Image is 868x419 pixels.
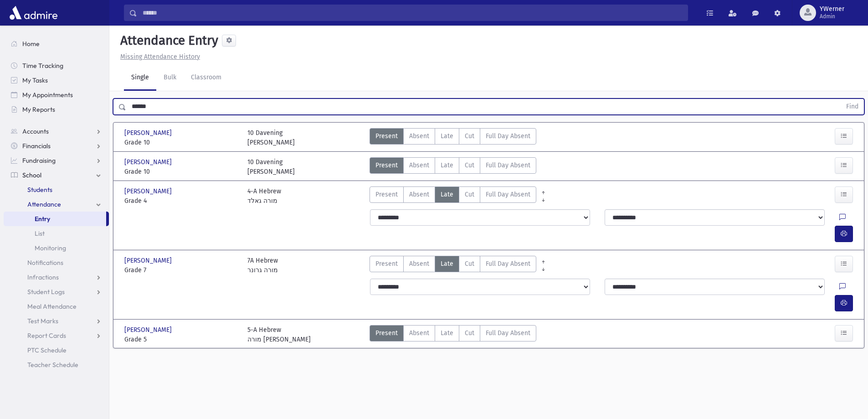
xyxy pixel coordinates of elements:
[247,157,295,176] div: 10 Davening [PERSON_NAME]
[441,190,453,199] span: Late
[27,331,66,340] span: Report Cards
[375,259,398,269] span: Present
[117,33,218,48] h5: Attendance Entry
[486,259,530,269] span: Full Day Absent
[27,317,58,325] span: Test Marks
[409,259,429,269] span: Absent
[27,361,78,369] span: Teacher Schedule
[4,153,109,168] a: Fundraising
[117,53,200,61] a: Missing Attendance History
[4,124,109,139] a: Accounts
[35,244,66,252] span: Monitoring
[35,229,45,238] span: List
[22,156,56,165] span: Fundraising
[486,190,530,199] span: Full Day Absent
[409,190,429,199] span: Absent
[409,131,429,141] span: Absent
[184,65,229,91] a: Classroom
[486,328,530,338] span: Full Day Absent
[465,328,474,338] span: Cut
[124,128,174,138] span: [PERSON_NAME]
[137,5,688,21] input: Search
[4,73,109,88] a: My Tasks
[27,200,61,208] span: Attendance
[22,76,48,84] span: My Tasks
[27,302,77,310] span: Meal Attendance
[4,357,109,372] a: Teacher Schedule
[4,197,109,212] a: Attendance
[4,212,106,226] a: Entry
[120,53,200,61] u: Missing Attendance History
[486,160,530,170] span: Full Day Absent
[124,138,238,147] span: Grade 10
[4,36,109,51] a: Home
[486,131,530,141] span: Full Day Absent
[4,255,109,270] a: Notifications
[22,142,51,150] span: Financials
[4,102,109,117] a: My Reports
[465,160,474,170] span: Cut
[465,131,474,141] span: Cut
[22,127,49,135] span: Accounts
[4,182,109,197] a: Students
[441,259,453,269] span: Late
[409,160,429,170] span: Absent
[4,285,109,299] a: Student Logs
[7,4,60,22] img: AdmirePro
[409,328,429,338] span: Absent
[4,328,109,343] a: Report Cards
[370,157,536,176] div: AttTypes
[247,128,295,147] div: 10 Davening [PERSON_NAME]
[124,325,174,335] span: [PERSON_NAME]
[22,40,40,48] span: Home
[4,168,109,182] a: School
[247,256,278,275] div: 7A Hebrew מורה גרונר
[820,13,844,20] span: Admin
[370,256,536,275] div: AttTypes
[247,186,281,206] div: 4-A Hebrew מורה גאלד
[27,273,59,281] span: Infractions
[27,186,52,194] span: Students
[4,299,109,314] a: Meal Attendance
[820,5,844,13] span: YWerner
[124,167,238,176] span: Grade 10
[22,91,73,99] span: My Appointments
[22,105,55,114] span: My Reports
[22,62,63,70] span: Time Tracking
[124,65,156,91] a: Single
[124,186,174,196] span: [PERSON_NAME]
[375,190,398,199] span: Present
[4,88,109,102] a: My Appointments
[4,241,109,255] a: Monitoring
[441,131,453,141] span: Late
[156,65,184,91] a: Bulk
[22,171,41,179] span: School
[4,270,109,285] a: Infractions
[124,196,238,206] span: Grade 4
[370,186,536,206] div: AttTypes
[370,128,536,147] div: AttTypes
[124,256,174,265] span: [PERSON_NAME]
[247,325,311,344] div: 5-A Hebrew מורה [PERSON_NAME]
[27,288,65,296] span: Student Logs
[4,343,109,357] a: PTC Schedule
[4,58,109,73] a: Time Tracking
[27,259,63,267] span: Notifications
[841,99,864,114] button: Find
[124,157,174,167] span: [PERSON_NAME]
[441,328,453,338] span: Late
[35,215,50,223] span: Entry
[465,190,474,199] span: Cut
[375,160,398,170] span: Present
[375,131,398,141] span: Present
[441,160,453,170] span: Late
[4,139,109,153] a: Financials
[4,314,109,328] a: Test Marks
[27,346,67,354] span: PTC Schedule
[465,259,474,269] span: Cut
[370,325,536,344] div: AttTypes
[124,335,238,344] span: Grade 5
[375,328,398,338] span: Present
[124,265,238,275] span: Grade 7
[4,226,109,241] a: List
